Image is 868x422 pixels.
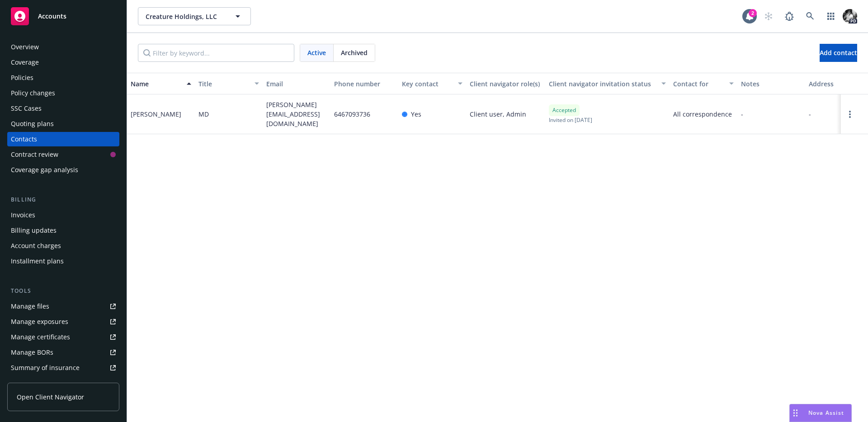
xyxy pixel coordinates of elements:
[127,73,195,94] button: Name
[334,109,370,119] span: 6467093736
[7,70,119,85] a: Policies
[11,314,68,329] div: Manage exposures
[808,409,844,417] span: Nova Assist
[402,79,453,89] div: Key contact
[11,254,64,268] div: Installment plans
[790,404,801,422] div: Drag to move
[801,7,819,25] a: Search
[11,163,78,177] div: Coverage gap analysis
[549,79,656,89] div: Client navigator invitation status
[759,7,778,25] a: Start snowing
[266,100,327,128] span: [PERSON_NAME][EMAIL_ADDRESS][DOMAIN_NAME]
[7,299,119,314] a: Manage files
[17,392,84,402] span: Open Client Navigator
[131,109,181,119] div: [PERSON_NAME]
[398,73,466,94] button: Key contact
[11,361,80,375] div: Summary of insurance
[11,117,54,131] div: Quoting plans
[843,9,857,23] img: photo
[11,239,61,253] div: Account charges
[741,79,802,89] div: Notes
[138,7,251,25] button: Creature Holdings, LLC
[307,48,326,57] span: Active
[789,404,852,422] button: Nova Assist
[11,40,39,54] div: Overview
[7,361,119,375] a: Summary of insurance
[7,330,119,344] a: Manage certificates
[7,147,119,162] a: Contract review
[549,116,592,124] span: Invited on [DATE]
[330,73,398,94] button: Phone number
[470,79,542,89] div: Client navigator role(s)
[38,13,66,20] span: Accounts
[7,101,119,116] a: SSC Cases
[7,163,119,177] a: Coverage gap analysis
[809,109,811,119] span: -
[11,101,42,116] div: SSC Cases
[552,106,576,114] span: Accepted
[7,345,119,360] a: Manage BORs
[411,109,421,119] span: Yes
[195,73,263,94] button: Title
[737,73,805,94] button: Notes
[822,7,840,25] a: Switch app
[7,55,119,70] a: Coverage
[131,79,181,89] div: Name
[7,223,119,238] a: Billing updates
[198,79,249,89] div: Title
[11,345,53,360] div: Manage BORs
[198,109,209,119] span: MD
[7,117,119,131] a: Quoting plans
[670,73,737,94] button: Contact for
[334,79,395,89] div: Phone number
[7,195,119,204] div: Billing
[138,44,294,62] input: Filter by keyword...
[7,86,119,100] a: Policy changes
[11,208,35,222] div: Invoices
[11,330,70,344] div: Manage certificates
[7,208,119,222] a: Invoices
[545,73,670,94] button: Client navigator invitation status
[7,132,119,146] a: Contacts
[780,7,798,25] a: Report a Bug
[266,79,327,89] div: Email
[263,73,330,94] button: Email
[11,86,55,100] div: Policy changes
[7,286,119,295] div: Tools
[741,109,743,119] span: -
[749,9,757,17] div: 2
[7,254,119,268] a: Installment plans
[11,132,37,146] div: Contacts
[470,109,526,119] span: Client user, Admin
[7,40,119,54] a: Overview
[820,44,857,62] button: Add contact
[341,48,368,57] span: Archived
[7,314,119,329] a: Manage exposures
[673,109,734,119] span: All correspondence
[844,109,855,120] a: Open options
[673,79,724,89] div: Contact for
[11,55,39,70] div: Coverage
[11,147,58,162] div: Contract review
[7,239,119,253] a: Account charges
[146,12,224,21] span: Creature Holdings, LLC
[466,73,545,94] button: Client navigator role(s)
[11,299,49,314] div: Manage files
[7,4,119,29] a: Accounts
[11,223,57,238] div: Billing updates
[820,48,857,57] span: Add contact
[11,70,33,85] div: Policies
